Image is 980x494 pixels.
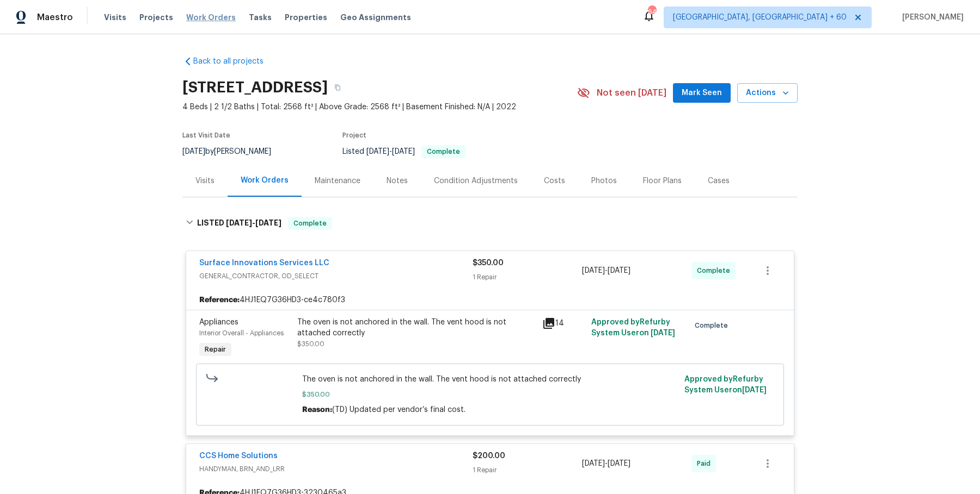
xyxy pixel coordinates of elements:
[737,83,798,103] button: Actions
[697,265,734,276] span: Complete
[104,12,126,23] span: Visits
[302,406,332,414] span: Reason:
[182,145,284,158] div: by [PERSON_NAME]
[289,218,331,229] span: Complete
[898,12,964,23] span: [PERSON_NAME]
[473,272,582,283] div: 1 Repair
[340,12,411,23] span: Geo Assignments
[241,175,289,186] div: Work Orders
[582,458,630,469] span: -
[695,320,732,331] span: Complete
[544,176,565,186] div: Costs
[342,132,366,139] span: Project
[328,78,347,97] button: Copy Address
[366,148,389,155] span: [DATE]
[651,329,675,337] span: [DATE]
[746,86,789,100] span: Actions
[392,148,415,155] span: [DATE]
[608,267,630,274] span: [DATE]
[742,386,767,394] span: [DATE]
[422,148,464,155] span: Complete
[473,452,505,460] span: $200.00
[226,219,281,227] span: -
[315,176,360,186] div: Maintenance
[297,341,324,347] span: $350.00
[302,374,678,385] span: The oven is not anchored in the wall. The vent hood is not attached correctly
[542,317,585,330] div: 14
[684,376,767,394] span: Approved by Refurby System User on
[226,219,252,227] span: [DATE]
[697,458,715,469] span: Paid
[597,87,666,98] span: Not seen [DATE]
[648,7,656,17] div: 640
[591,318,675,337] span: Approved by Refurby System User on
[473,259,504,267] span: $350.00
[182,82,328,93] h2: [STREET_ADDRESS]
[182,148,205,155] span: [DATE]
[473,465,582,476] div: 1 Repair
[182,206,798,241] div: LISTED [DATE]-[DATE]Complete
[199,330,284,336] span: Interior Overall - Appliances
[673,83,731,103] button: Mark Seen
[182,132,230,139] span: Last Visit Date
[366,148,415,155] span: -
[195,176,215,186] div: Visits
[582,267,605,274] span: [DATE]
[186,12,236,23] span: Work Orders
[387,176,408,186] div: Notes
[199,464,473,474] span: HANDYMAN, BRN_AND_LRR
[302,389,678,400] span: $350.00
[673,12,847,23] span: [GEOGRAPHIC_DATA], [GEOGRAPHIC_DATA] + 60
[249,14,272,21] span: Tasks
[285,12,327,23] span: Properties
[582,265,630,276] span: -
[332,406,465,414] span: (TD) Updated per vendor’s final cost.
[608,460,630,467] span: [DATE]
[199,318,238,326] span: Appliances
[139,12,173,23] span: Projects
[199,271,473,282] span: GENERAL_CONTRACTOR, OD_SELECT
[199,452,278,460] a: CCS Home Solutions
[182,102,577,112] span: 4 Beds | 2 1/2 Baths | Total: 2568 ft² | Above Grade: 2568 ft² | Basement Finished: N/A | 2022
[199,295,240,305] b: Reference:
[200,344,230,355] span: Repair
[199,259,329,267] a: Surface Innovations Services LLC
[186,290,794,310] div: 4HJ1EQ7G36HD3-ce4c780f3
[682,86,722,100] span: Mark Seen
[255,219,281,227] span: [DATE]
[37,12,73,23] span: Maestro
[643,176,682,186] div: Floor Plans
[434,176,518,186] div: Condition Adjustments
[197,217,281,230] h6: LISTED
[708,176,730,186] div: Cases
[342,148,465,155] span: Listed
[182,56,287,67] a: Back to all projects
[297,317,536,339] div: The oven is not anchored in the wall. The vent hood is not attached correctly
[591,176,617,186] div: Photos
[582,460,605,467] span: [DATE]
